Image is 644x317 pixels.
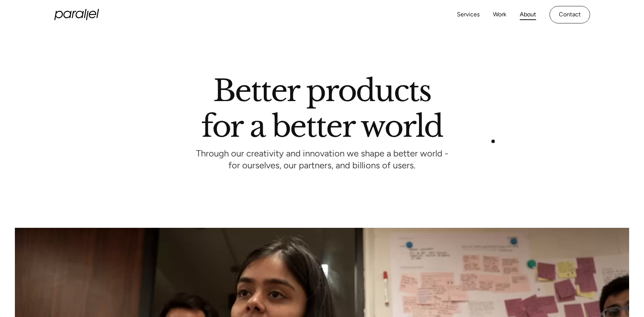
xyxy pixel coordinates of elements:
a: Contact [550,6,590,23]
a: About [520,9,536,20]
a: Services [457,9,480,20]
h1: Better products for a better world [201,80,443,137]
a: home [54,9,99,20]
p: Through our creativity and innovation we shape a better world - for ourselves, our partners, and ... [196,150,448,171]
a: Work [493,9,506,20]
